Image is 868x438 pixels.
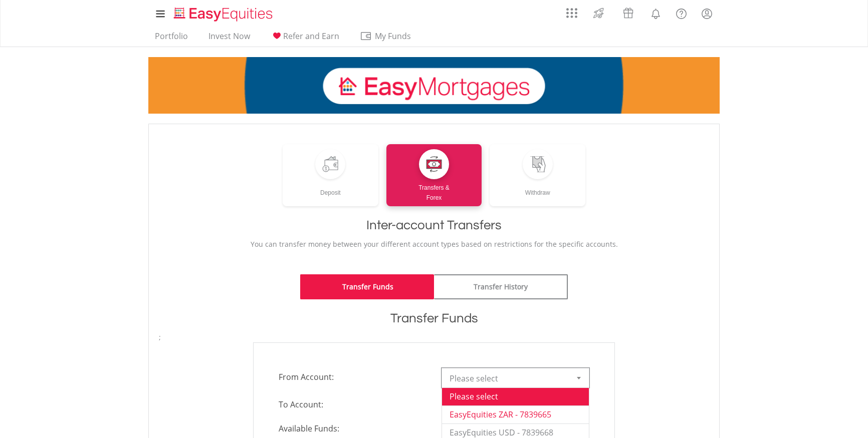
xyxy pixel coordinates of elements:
[450,368,566,388] span: Please select
[271,368,434,386] span: From Account:
[442,405,589,423] li: EasyEquities ZAR - 7839665
[172,6,277,23] img: EasyEquities_Logo.png
[442,387,589,405] li: Please select
[267,31,343,47] a: Refer and Earn
[386,179,482,203] div: Transfers & Forex
[170,3,277,23] a: Home page
[151,31,192,47] a: Portfolio
[669,3,694,23] a: FAQ's and Support
[159,216,709,234] h1: Inter-account Transfers
[360,30,425,43] span: My Funds
[159,239,709,249] p: You can transfer money between your different account types based on restrictions for the specifi...
[490,144,585,206] a: Withdraw
[159,309,709,327] h1: Transfer Funds
[613,3,643,21] a: Vouchers
[694,3,720,25] a: My Profile
[283,179,378,198] div: Deposit
[490,179,585,198] div: Withdraw
[434,274,568,299] a: Transfer History
[560,3,584,19] a: AppsGrid
[283,144,378,206] a: Deposit
[300,274,434,299] a: Transfer Funds
[566,8,577,19] img: grid-menu-icon.svg
[204,31,254,47] a: Invest Now
[271,395,434,413] span: To Account:
[643,3,669,23] a: Notifications
[271,423,434,434] span: Available Funds:
[620,5,636,21] img: vouchers-v2.svg
[590,5,607,21] img: thrive-v2.svg
[283,31,339,42] span: Refer and Earn
[148,57,720,114] img: EasyMortage Promotion Banner
[386,144,482,206] a: Transfers &Forex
